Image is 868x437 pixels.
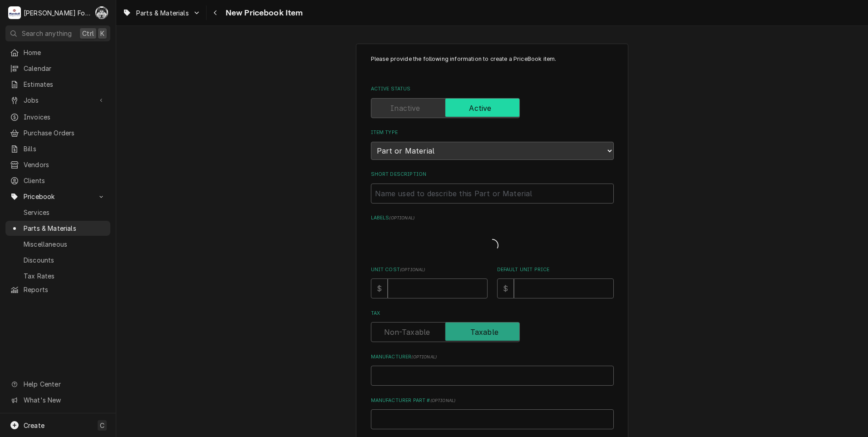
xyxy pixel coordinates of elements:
[24,208,106,217] span: Services
[5,173,110,188] a: Clients
[5,93,110,108] a: Go to Jobs
[371,397,614,429] div: Manufacturer Part #
[5,253,110,268] a: Discounts
[24,223,106,233] span: Parts & Materials
[24,48,106,57] span: Home
[371,397,614,404] label: Manufacturer Part #
[24,422,44,429] span: Create
[371,214,614,222] label: Labels
[5,189,110,204] a: Go to Pricebook
[371,184,614,204] input: Name used to describe this Part or Material
[100,29,104,38] span: K
[371,310,614,317] label: Tax
[371,278,388,298] div: $
[24,379,105,389] span: Help Center
[24,239,106,249] span: Miscellaneous
[5,268,110,283] a: Tax Rates
[208,5,223,20] button: Navigate back
[371,85,614,118] div: Active Status
[400,267,425,272] span: ( optional )
[371,353,614,386] div: Manufacturer
[5,392,110,407] a: Go to What's New
[5,25,110,41] button: Search anythingCtrlK
[24,64,106,73] span: Calendar
[8,6,21,19] div: M
[24,112,106,122] span: Invoices
[497,266,614,298] div: Default Unit Price
[24,192,92,201] span: Pricebook
[371,98,614,118] div: Active
[486,236,498,255] span: Loading...
[24,271,106,281] span: Tax Rates
[5,109,110,124] a: Invoices
[119,5,204,20] a: Go to Parts & Materials
[430,398,456,403] span: ( optional )
[371,214,614,255] div: Labels
[24,395,105,405] span: What's New
[371,129,614,159] div: Item Type
[136,8,189,18] span: Parts & Materials
[5,45,110,60] a: Home
[100,421,104,430] span: C
[5,282,110,297] a: Reports
[8,6,21,19] div: Marshall Food Equipment Service's Avatar
[371,266,488,298] div: Unit Cost
[24,128,106,138] span: Purchase Orders
[371,85,614,93] label: Active Status
[371,266,488,273] label: Unit Cost
[5,61,110,76] a: Calendar
[371,353,614,361] label: Manufacturer
[24,79,106,89] span: Estimates
[22,29,72,38] span: Search anything
[371,171,614,203] div: Short Description
[389,215,414,220] span: ( optional )
[24,144,106,154] span: Bills
[371,55,614,72] p: Please provide the following information to create a PriceBook item.
[497,266,614,273] label: Default Unit Price
[5,377,110,392] a: Go to Help Center
[95,6,108,19] div: C(
[371,129,614,136] label: Item Type
[223,7,303,19] span: New Pricebook Item
[24,255,106,265] span: Discounts
[24,95,92,105] span: Jobs
[5,237,110,252] a: Miscellaneous
[371,171,614,178] label: Short Description
[24,176,106,185] span: Clients
[95,6,108,19] div: Chris Murphy (103)'s Avatar
[82,29,94,38] span: Ctrl
[5,77,110,92] a: Estimates
[371,310,614,342] div: Tax
[497,278,514,298] div: $
[5,205,110,220] a: Services
[5,221,110,236] a: Parts & Materials
[24,285,106,294] span: Reports
[5,157,110,172] a: Vendors
[24,160,106,169] span: Vendors
[5,141,110,156] a: Bills
[24,8,90,18] div: [PERSON_NAME] Food Equipment Service
[411,354,437,359] span: ( optional )
[5,125,110,140] a: Purchase Orders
